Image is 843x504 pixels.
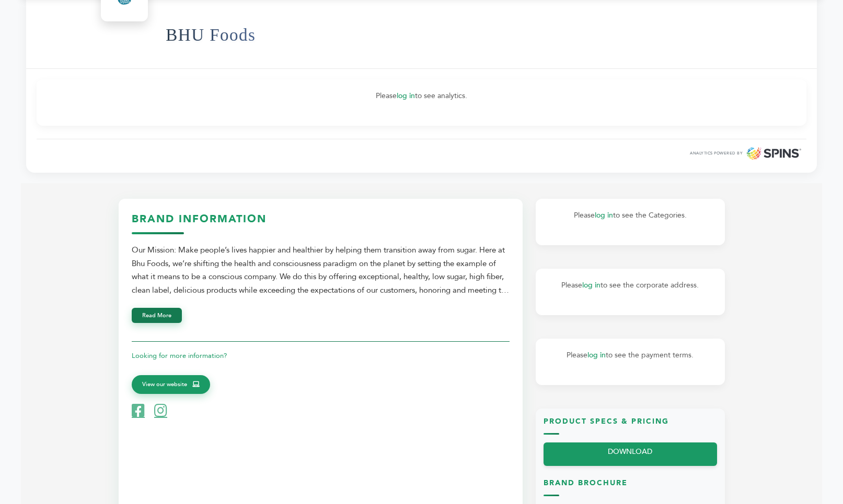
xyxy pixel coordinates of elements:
[546,209,714,222] p: Please to see the Categories.
[397,91,415,101] a: log in
[690,150,743,157] span: ANALYTICS POWERED BY
[544,416,717,435] h3: Product Specs & Pricing
[132,375,210,394] a: View our website
[544,442,717,466] a: DOWNLOAD
[546,349,714,362] p: Please to see the payment terms.
[47,90,796,102] p: Please to see analytics.
[142,380,187,389] span: View our website
[166,9,256,61] h1: BHU Foods
[747,147,801,160] img: SPINS
[132,350,510,362] p: Looking for more information?
[132,308,182,323] button: Read More
[544,478,717,496] h3: Brand Brochure
[546,279,714,292] p: Please to see the corporate address.
[132,244,510,297] div: Our Mission: Make people’s lives happier and healthier by helping them transition away from sugar...
[587,350,606,360] a: log in
[582,280,601,290] a: log in
[595,210,613,220] a: log in
[132,212,510,234] h3: Brand Information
